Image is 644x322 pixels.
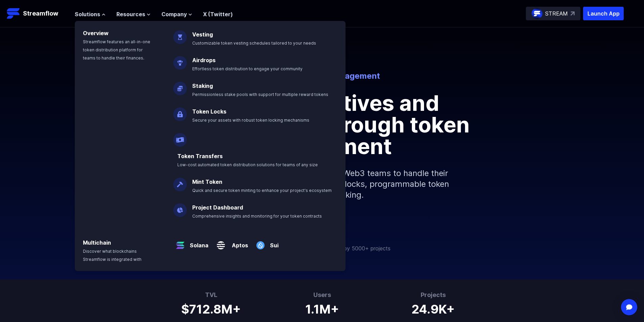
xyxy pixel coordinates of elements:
h3: TVL [181,290,241,300]
img: Staking [173,76,187,95]
img: streamflow-logo-circle.png [532,8,542,19]
h1: 24.9K+ [412,300,455,316]
span: Streamflow features an all-in-one token distribution platform for teams to handle their finances. [83,39,150,60]
img: Airdrops [173,51,187,70]
img: Streamflow Logo [7,7,20,20]
span: Low-cost automated token distribution solutions for teams of any size [177,162,318,167]
h1: 1.1M+ [305,300,339,316]
img: Mint Token [173,172,187,191]
span: Company [161,10,187,18]
span: Discover what blockchains Streamflow is integrated with [83,249,141,262]
img: Vesting [173,25,187,44]
a: Staking [192,82,213,89]
span: Comprehensive insights and monitoring for your token contracts [192,214,322,219]
a: Sui [267,236,279,249]
a: Overview [83,30,109,36]
img: Sui [253,233,267,252]
a: Token Locks [192,108,226,115]
img: Token Locks [173,102,187,121]
p: Trusted by 5000+ projects [323,244,391,252]
img: Aptos [214,233,228,252]
a: Airdrops [192,57,216,64]
h3: Users [305,290,339,300]
a: Solana [187,236,208,249]
a: Multichain [83,239,111,246]
span: Customizable token vesting schedules tailored to your needs [192,41,316,46]
p: STREAM [545,9,568,18]
span: Effortless token distribution to engage your community [192,66,303,71]
span: Resources [116,10,145,18]
button: Resources [116,10,151,18]
h1: $712.8M+ [181,300,241,316]
a: Project Dashboard [192,204,243,211]
button: Launch App [583,7,624,20]
a: Aptos [228,236,248,249]
img: Payroll [173,128,187,147]
img: Solana [173,233,187,252]
span: Solutions [75,10,100,18]
a: Mint Token [192,178,222,185]
p: Streamflow [23,9,58,18]
img: Project Dashboard [173,198,187,217]
span: Permissionless stake pools with support for multiple reward tokens [192,92,328,97]
button: Solutions [75,10,106,18]
span: Quick and secure token minting to enhance your project's ecosystem [192,188,332,193]
button: Company [161,10,192,18]
span: Secure your assets with robust token locking mechanisms [192,118,309,123]
a: STREAM [526,7,580,20]
h3: Projects [412,290,455,300]
a: Streamflow [7,7,68,20]
div: Open Intercom Messenger [621,299,637,315]
img: top-right-arrow.svg [571,11,575,16]
a: Token Transfers [177,153,223,159]
a: Vesting [192,31,213,38]
a: X (Twitter) [203,11,233,18]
